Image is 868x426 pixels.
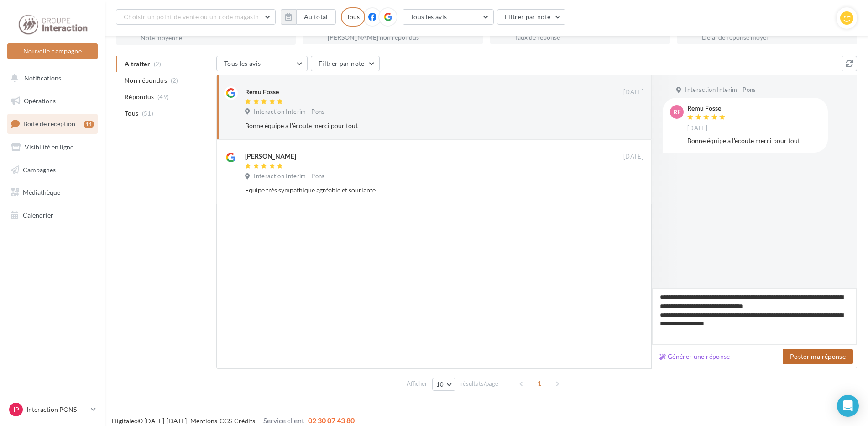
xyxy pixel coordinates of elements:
button: Filtrer par note [497,9,566,25]
span: [DATE] [687,124,707,133]
a: CGS [220,417,232,425]
div: Open Intercom Messenger [837,395,859,417]
div: Tous [341,7,365,27]
span: © [DATE]-[DATE] - - - [112,417,355,425]
span: (51) [142,110,153,117]
span: [DATE] [623,88,643,96]
div: Equipe très sympathique agréable et souriante [245,186,584,195]
button: Générer une réponse [656,351,734,362]
span: Afficher [407,379,427,388]
div: Remu Fosse [687,105,727,112]
p: Interaction PONS [26,405,87,414]
span: Choisir un point de vente ou un code magasin [124,13,259,21]
a: Médiathèque [5,183,99,202]
span: Notifications [24,74,61,82]
span: [DATE] [623,153,643,161]
a: Digitaleo [112,417,138,425]
button: Filtrer par note [311,56,380,71]
button: Tous les avis [403,9,494,25]
span: Interaction Interim - Pons [685,86,756,94]
span: Répondus [125,92,154,101]
span: Opérations [24,97,56,105]
div: 11 [84,121,94,128]
span: Médiathèque [23,188,60,196]
span: Interaction Interim - Pons [254,172,324,181]
span: IP [13,405,19,414]
button: Tous les avis [216,56,308,71]
span: Interaction Interim - Pons [254,108,324,116]
span: (49) [157,93,169,101]
div: Bonne équipe a l'écoute merci pour tout [245,121,584,130]
span: Tous [125,109,138,118]
a: Visibilité en ligne [5,138,99,157]
span: Campagnes [23,165,56,173]
button: 10 [432,378,455,391]
button: Au total [296,9,336,25]
span: Service client [263,416,304,425]
span: Non répondus [125,76,167,85]
span: 10 [436,381,444,388]
button: Notifications [5,69,96,88]
button: Nouvelle campagne [7,43,98,59]
span: Calendrier [23,211,53,219]
span: Tous les avis [224,59,261,67]
button: Choisir un point de vente ou un code magasin [116,9,276,25]
a: Boîte de réception11 [5,114,99,133]
a: Opérations [5,91,99,111]
div: Bonne équipe a l'écoute merci pour tout [687,136,821,145]
a: Calendrier [5,206,99,225]
a: Campagnes [5,160,99,180]
span: résultats/page [460,379,498,388]
button: Poster ma réponse [783,349,853,364]
span: Visibilité en ligne [25,143,73,151]
a: Mentions [190,417,217,425]
span: Tous les avis [410,13,447,21]
button: Au total [281,9,336,25]
span: RF [673,107,681,117]
span: (2) [171,77,178,84]
span: Boîte de réception [23,120,75,128]
div: [PERSON_NAME] [245,152,296,161]
a: IP Interaction PONS [7,401,98,418]
span: 02 30 07 43 80 [308,416,355,425]
a: Crédits [234,417,255,425]
span: 1 [532,376,547,391]
div: Remu Fosse [245,87,279,96]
